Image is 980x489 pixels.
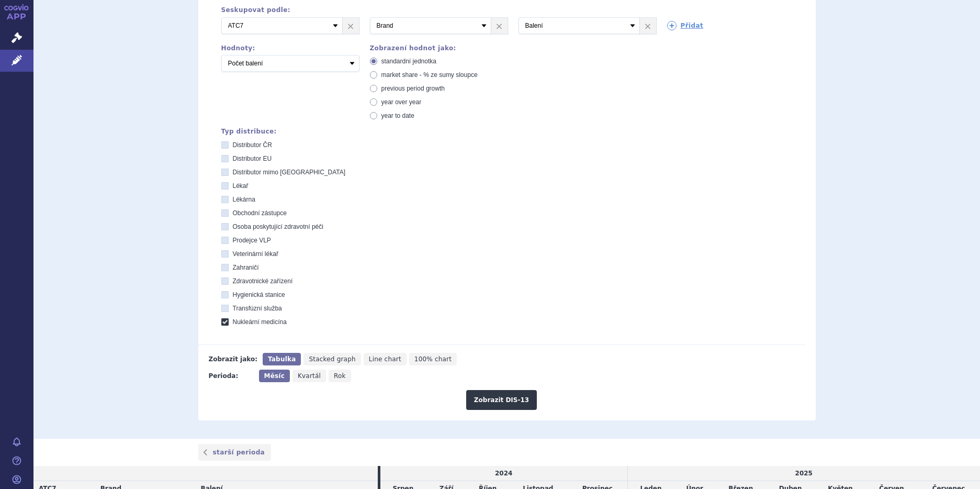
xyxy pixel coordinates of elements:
[380,466,627,481] td: 2024
[233,291,285,298] span: Hygienická stanice
[627,466,980,481] td: 2025
[381,98,422,106] span: year over year
[233,250,278,258] span: Veterinární lékař
[466,390,537,410] button: Zobrazit DIS-13
[667,21,704,30] a: Přidat
[381,85,445,92] span: previous period growth
[221,45,359,52] div: Hodnoty:
[268,355,296,363] span: Tabulka
[233,209,287,217] span: Obchodní zástupce
[233,141,272,149] span: Distributor ČR
[491,18,508,34] a: ×
[414,355,452,363] span: 100% chart
[343,18,359,34] a: ×
[381,112,414,119] span: year to date
[233,196,255,203] span: Lékárna
[381,71,478,79] span: market share - % ze sumy sloupce
[233,155,272,162] span: Distributor EU
[221,128,805,135] div: Typ distribuce:
[334,372,346,380] span: Rok
[211,17,805,34] div: 3
[198,444,272,461] a: starší perioda
[209,353,257,365] div: Zobrazit jako:
[233,237,271,244] span: Prodejce VLP
[370,45,508,52] div: Zobrazení hodnot jako:
[233,169,346,176] span: Distributor mimo [GEOGRAPHIC_DATA]
[369,355,401,363] span: Line chart
[233,305,282,312] span: Transfúzní služba
[264,372,285,380] span: Měsíc
[640,18,656,34] a: ×
[233,318,287,326] span: Nukleární medicína
[209,370,254,382] div: Perioda:
[233,277,293,285] span: Zdravotnické zařízení
[233,182,249,190] span: Lékař
[233,264,259,271] span: Zahraničí
[381,58,436,65] span: standardní jednotka
[233,223,323,230] span: Osoba poskytující zdravotní péči
[298,372,321,380] span: Kvartál
[211,6,805,14] div: Seskupovat podle:
[309,355,355,363] span: Stacked graph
